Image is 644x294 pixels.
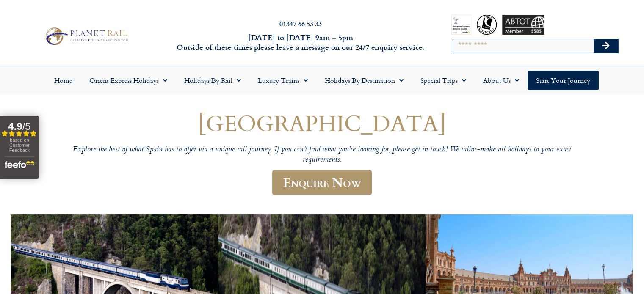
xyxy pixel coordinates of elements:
a: 01347 66 53 33 [279,19,322,28]
p: Explore the best of what Spain has to offer via a unique rail journey. If you can’t find what you... [68,145,576,165]
a: Start your Journey [528,71,599,90]
button: Search [594,39,618,53]
h6: [DATE] to [DATE] 9am – 5pm Outside of these times please leave a message on our 24/7 enquiry serv... [174,33,427,52]
a: Orient Express Holidays [81,71,176,90]
img: Planet Rail Train Holidays Logo [42,25,130,47]
a: Luxury Trains [249,71,316,90]
a: Special Trips [412,71,475,90]
a: About Us [475,71,528,90]
a: Holidays by Destination [316,71,412,90]
nav: Menu [4,71,640,90]
a: Holidays by Rail [176,71,249,90]
a: Home [46,71,81,90]
h1: [GEOGRAPHIC_DATA] [68,110,576,135]
a: Enquire Now [272,170,372,195]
